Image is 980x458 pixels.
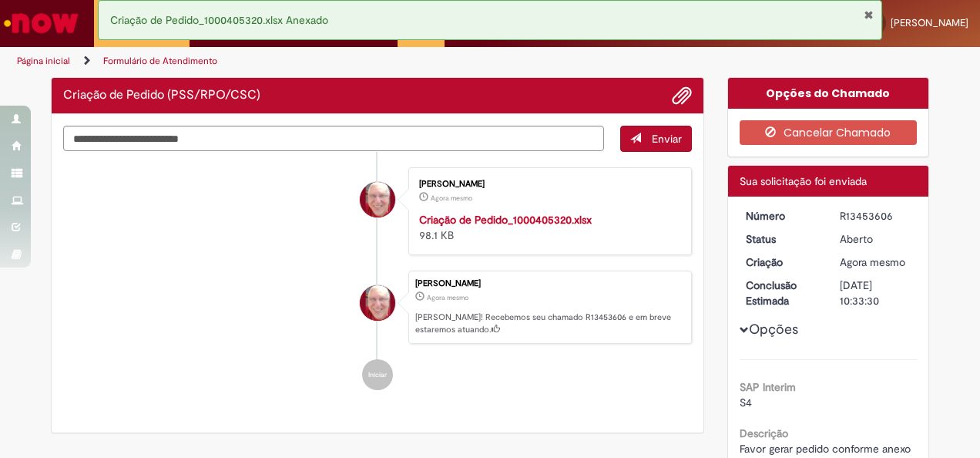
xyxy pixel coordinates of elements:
span: Favor gerar pedido conforme anexo [740,442,911,456]
span: Agora mesmo [431,194,472,203]
ul: Trilhas de página [12,47,642,76]
time: 27/08/2025 16:33:27 [840,255,905,269]
button: Enviar [620,126,692,152]
div: 27/08/2025 16:33:27 [840,254,911,270]
li: Fernando Cesar Ferreira [63,271,692,345]
span: [PERSON_NAME] [891,16,968,29]
dt: Conclusão Estimada [734,278,829,308]
b: SAP Interim [740,380,796,394]
dt: Número [734,208,829,224]
span: Criação de Pedido_1000405320.xlsx Anexado [110,13,328,27]
div: Aberto [840,231,911,247]
span: S4 [740,396,752,409]
button: Cancelar Chamado [740,120,918,145]
dt: Status [734,231,829,247]
b: Descrição [740,426,788,440]
span: Agora mesmo [427,293,468,302]
img: ServiceNow [2,8,81,39]
time: 27/08/2025 16:33:27 [427,293,468,302]
div: Fernando Cesar Ferreira [360,285,395,321]
dt: Criação [734,254,829,270]
ul: Histórico de tíquete [63,152,692,406]
button: Fechar Notificação [864,8,874,21]
span: Enviar [652,132,682,146]
span: Agora mesmo [840,255,905,269]
div: [PERSON_NAME] [415,279,683,288]
div: R13453606 [840,208,911,224]
div: Fernando Cesar Ferreira [360,182,395,217]
span: Sua solicitação foi enviada [740,174,867,188]
h2: Criação de Pedido (PSS/RPO/CSC) Histórico de tíquete [63,89,260,103]
div: 98.1 KB [419,212,676,243]
a: Formulário de Atendimento [103,55,217,67]
div: [PERSON_NAME] [419,180,676,189]
button: Adicionar anexos [672,86,692,106]
p: [PERSON_NAME]! Recebemos seu chamado R13453606 e em breve estaremos atuando. [415,312,683,335]
a: Criação de Pedido_1000405320.xlsx [419,213,592,227]
div: [DATE] 10:33:30 [840,278,911,308]
a: Página inicial [17,55,70,67]
textarea: Digite sua mensagem aqui... [63,126,604,151]
time: 27/08/2025 16:33:22 [431,194,472,203]
div: Opções do Chamado [728,78,929,109]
